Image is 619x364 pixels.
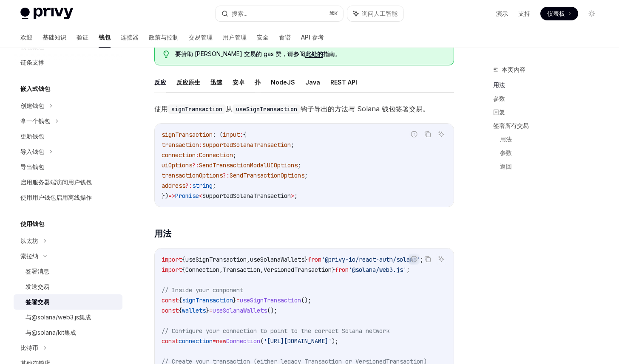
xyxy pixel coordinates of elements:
[500,135,512,143] font: 用法
[176,79,200,86] font: 反应原生
[493,78,605,92] a: 用法
[149,27,179,48] a: 政策与控制
[216,6,344,21] button: 搜索...⌘K
[362,10,398,17] font: 询问人工智能
[219,266,223,274] span: ,
[163,51,169,58] svg: 提示
[547,10,565,17] font: 仪表板
[223,34,247,41] font: 用户管理
[493,122,529,129] font: 签署所有交易
[233,296,236,304] span: }
[162,151,196,159] span: connection
[493,95,505,102] font: 参数
[308,256,321,263] span: from
[213,131,223,138] span: : (
[199,141,202,149] span: :
[216,337,226,345] span: new
[77,27,88,48] a: 验证
[20,8,73,20] img: 灯光标志
[26,283,49,290] font: 发送交易
[305,50,323,57] font: 此处的
[14,190,122,205] a: 使用用户钱包启用离线操作
[260,266,264,274] span: ,
[20,34,32,41] font: 欢迎
[206,307,209,314] span: }
[260,337,264,345] span: (
[162,141,199,149] span: transaction
[179,307,182,314] span: {
[271,72,295,92] button: NodeJS
[279,34,291,41] font: 食谱
[493,119,605,133] a: 签署所有交易
[43,34,66,41] font: 基础知识
[14,264,122,279] a: 签署消息
[332,266,335,274] span: }
[233,104,301,114] code: useSignTransaction
[493,105,605,119] a: 回复
[20,27,32,48] a: 欢迎
[162,296,179,304] span: const
[240,131,243,138] span: :
[291,192,294,200] span: >
[43,27,66,48] a: 基础知识
[149,34,179,41] font: 政策与控制
[20,163,44,170] font: 导出钱包
[329,10,334,17] font: ⌘
[162,192,168,200] span: })
[162,161,192,169] span: uiOptions
[175,50,305,57] font: 要赞助 [PERSON_NAME] 交易的 gas 费，请参阅
[279,27,291,48] a: 食谱
[185,266,219,274] span: Connection
[199,151,233,159] span: Connection
[26,313,91,321] font: 与@solana/web3.js集成
[264,266,332,274] span: VersionedTransaction
[20,178,92,186] font: 启用服务器端访问用户钱包
[301,27,324,48] a: API 参考
[323,50,341,57] font: 指南。
[500,149,512,156] font: 参数
[182,307,206,314] span: wallets
[14,310,122,325] a: 与@solana/web3.js集成
[420,256,423,263] span: ;
[77,34,88,41] font: 验证
[176,72,200,92] button: 反应原生
[14,279,122,294] a: 发送交易
[301,296,311,304] span: ();
[347,6,403,21] button: 询问人工智能
[223,27,247,48] a: 用户管理
[493,92,605,105] a: 参数
[154,72,166,92] button: 反应
[291,141,294,149] span: ;
[226,104,233,113] font: 从
[226,337,260,345] span: Connection
[250,256,304,263] span: useSolanaWallets
[162,172,223,179] span: transactionOptions
[213,337,216,345] span: =
[213,182,216,189] span: ;
[409,254,420,265] button: 报告错误代码
[14,55,122,70] a: 链条支撑
[304,172,308,179] span: ;
[99,34,111,41] font: 钱包
[230,172,304,179] span: SendTransactionOptions
[518,9,530,18] a: 支持
[185,256,247,263] span: useSignTransaction
[121,34,139,41] font: 连接器
[14,159,122,175] a: 导出钱包
[162,327,389,335] span: // Configure your connection to point to the correct Solana network
[518,10,530,17] font: 支持
[202,192,291,200] span: SupportedSolanaTransaction
[210,72,222,92] button: 迅速
[496,10,508,17] font: 演示
[232,10,247,17] font: 搜索...
[192,161,199,169] span: ?:
[257,27,269,48] a: 安全
[199,161,298,169] span: SendTransactionModalUIOptions
[20,252,38,260] font: 索拉纳
[540,7,578,20] a: 仪表板
[182,256,185,263] span: {
[20,194,92,201] font: 使用用户钱包启用离线操作
[223,266,260,274] span: Transaction
[162,256,182,263] span: import
[271,79,295,86] font: NodeJS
